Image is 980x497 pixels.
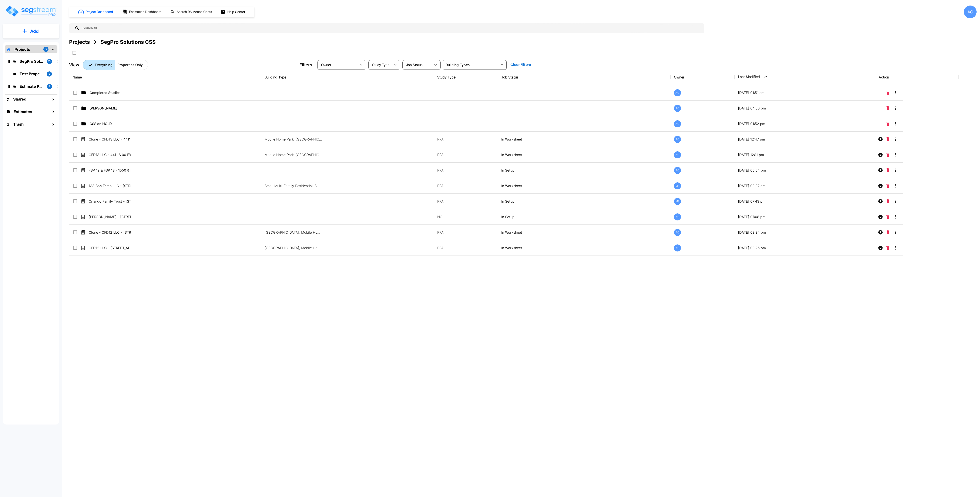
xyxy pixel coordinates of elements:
[738,245,872,250] p: [DATE] 03:26 pm
[14,109,32,115] h1: Estimates
[437,214,494,219] p: NC
[69,38,90,46] div: Projects
[964,6,977,18] div: AO
[738,183,872,188] p: [DATE] 09:07 am
[30,28,39,34] p: Add
[95,62,113,67] p: Everything
[115,60,148,70] button: Properties Only
[89,214,131,219] p: [PERSON_NAME] - [STREET_ADDRESS]
[671,70,735,85] th: Owner
[735,70,875,85] th: Last Modified
[674,120,681,127] div: AO
[437,137,494,142] p: PPA
[69,62,79,68] p: View
[885,244,891,252] button: Delete
[885,213,891,221] button: Delete
[875,70,959,85] th: Action
[885,135,891,143] button: Delete
[90,106,132,111] p: [PERSON_NAME]
[499,62,505,68] button: Open
[885,228,891,237] button: Delete
[891,88,900,97] button: More-Options
[738,137,872,142] p: [DATE] 12:47 pm
[434,70,498,85] th: Study Type
[13,96,26,102] h1: Shared
[501,199,667,204] p: In Setup
[501,152,667,157] p: In Worksheet
[77,7,115,17] button: Project Dashboard
[891,228,900,237] button: More-Options
[501,168,667,173] p: In Setup
[891,135,900,143] button: More-Options
[509,61,533,69] button: Clear Filters
[89,183,131,188] p: 133 Bon Temp LLC - [STREET_ADDRESS]
[738,152,872,157] p: [DATE] 12:11 pm
[891,244,900,252] button: More-Options
[501,230,667,235] p: In Worksheet
[876,151,885,159] button: Info
[89,168,131,173] p: FSP 12 & FSP 13 - 1550 & [STREET_ADDRESS]
[876,166,885,175] button: Info
[89,245,131,250] p: CFD12 LLC - [STREET_ADDRESS]
[738,121,872,126] p: [DATE] 01:52 pm
[299,62,312,68] p: Filters
[876,197,885,206] button: Info
[265,230,322,235] p: [GEOGRAPHIC_DATA], Mobile Home Park Site
[501,137,667,142] p: In Worksheet
[738,214,872,219] p: [DATE] 07:08 pm
[501,183,667,188] p: In Worksheet
[498,70,671,85] th: Job Status
[885,88,891,97] button: Delete
[219,8,247,16] button: Help Center
[265,245,322,250] p: [GEOGRAPHIC_DATA], Mobile Home Park Site
[885,166,891,175] button: Delete
[437,168,494,173] p: PPA
[318,59,357,71] div: Select
[89,137,131,142] p: Clone - CFD13 LLC - 4411 S 00 EW
[369,59,391,71] div: Select
[885,151,891,159] button: Delete
[90,90,132,95] p: Completed Studies
[437,245,494,250] p: PPA
[876,228,885,237] button: Info
[45,48,47,51] p: 3
[49,72,50,76] p: 3
[5,5,57,17] img: Logo
[674,213,681,220] div: AO
[738,230,872,235] p: [DATE] 03:34 pm
[885,182,891,190] button: Delete
[674,244,681,251] div: AO
[265,152,322,157] p: Mobile Home Park, [GEOGRAPHIC_DATA], [GEOGRAPHIC_DATA] Home Park Management Office, Mobile Home P...
[674,167,681,174] div: AO
[86,10,113,14] h1: Project Dashboard
[90,121,132,126] p: CSS on HOLD
[437,230,494,235] p: PPA
[70,49,79,57] button: SelectAll
[120,7,164,16] button: Estimation Dashboard
[14,47,30,52] p: Projects
[403,59,431,71] div: Select
[891,197,900,206] button: More-Options
[49,85,50,88] p: 1
[885,197,891,206] button: Delete
[674,105,681,112] div: AO
[674,229,681,236] div: AO
[738,106,872,111] p: [DATE] 04:50 pm
[501,214,667,219] p: In Setup
[738,199,872,204] p: [DATE] 07:43 pm
[891,151,900,159] button: More-Options
[444,62,498,68] input: Building Types
[101,38,156,46] div: SegPro Solutions CSS
[437,199,494,204] p: PPA
[265,183,322,188] p: Small Multi-Family Residential, Small Multi-Family Residential Site
[89,199,131,204] p: Orlando Family Trust - [STREET_ADDRESS]
[876,135,885,143] button: Info
[885,119,891,128] button: Delete
[674,89,681,96] div: AO
[891,213,900,221] button: More-Options
[20,71,43,77] p: Test Property Folder
[885,104,891,112] button: Delete
[261,70,434,85] th: Building Type
[48,60,51,63] p: 15
[738,90,872,95] p: [DATE] 01:51 am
